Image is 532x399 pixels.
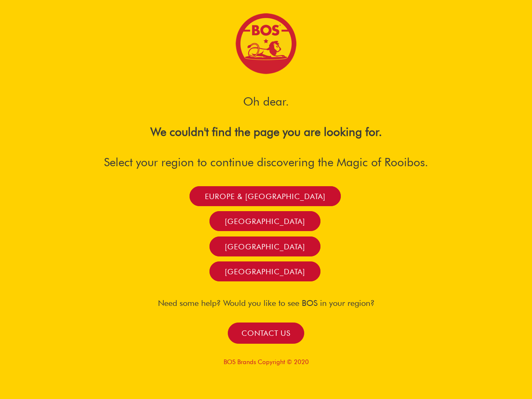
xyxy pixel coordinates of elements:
img: Bos Brands [235,12,297,75]
a: Contact us [228,323,305,344]
a: [GEOGRAPHIC_DATA] [209,211,320,231]
a: [GEOGRAPHIC_DATA] [209,261,320,281]
span: Contact us [241,328,291,338]
h4: Need some help? Would you like to see BOS in your region? [33,298,499,308]
h3: Oh dear. Select your region to continue discovering the Magic of Rooibos. [42,79,490,170]
b: We couldn't find the page you are looking for. [150,125,382,139]
nav: Menu [33,189,478,278]
p: BOS Brands Copyright © 2020 [33,358,499,366]
a: [GEOGRAPHIC_DATA] [209,236,320,256]
a: Europe & [GEOGRAPHIC_DATA] [190,186,341,206]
